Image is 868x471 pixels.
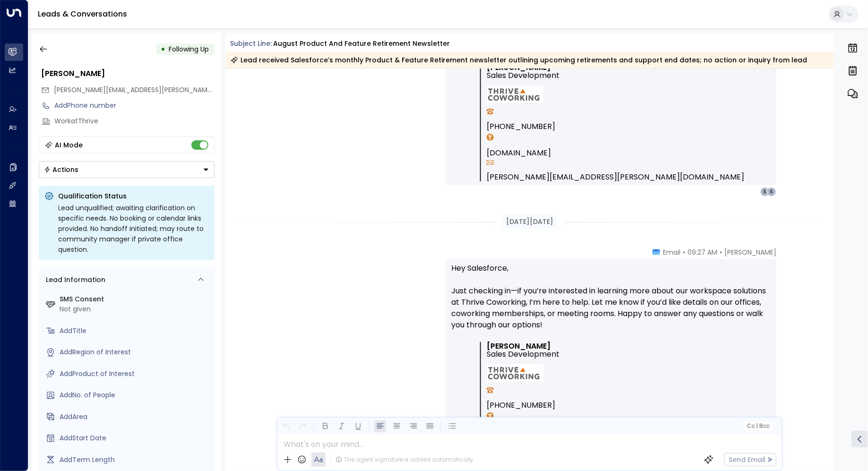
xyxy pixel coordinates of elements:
button: Cc|Bcc [743,422,773,431]
div: August Product and Feature Retirement Newsletter [273,39,450,49]
div: AddPhone number [55,101,215,111]
a: [PHONE_NUMBER] [487,122,555,131]
img: ADKq_NY3pKwKuSvL-ufcWK8LduvZ0c9SrOCvtzkTRH8pm6Tk4EQ5RJ1YK3dN0ebNO5JOnBuFY37MHBECSmL83VzFZl8gHGgxN... [487,387,494,393]
div: • [161,41,166,58]
img: ADKq_NaH4QF1xuOxTe-2c8NfLN-37hP4lEaliHjMOtAHP0hq_TFqGU19gkB19JUA1Tr7w8fCpRO4RzgzUsabeCXWK2UxEfqux... [487,412,494,420]
div: [PERSON_NAME] [42,68,215,79]
div: AddNo. of People [60,390,211,400]
div: WorkatThrive [55,116,215,126]
div: AddRegion of Interest [60,347,211,357]
a: [PERSON_NAME][EMAIL_ADDRESS][PERSON_NAME][DOMAIN_NAME] [487,172,744,181]
a: [DOMAIN_NAME] [487,148,551,157]
span: Cc Bcc [747,423,770,429]
img: ADKq_NY3pKwKuSvL-ufcWK8LduvZ0c9SrOCvtzkTRH8pm6Tk4EQ5RJ1YK3dN0ebNO5JOnBuFY37MHBECSmL83VzFZl8gHGgxN... [487,109,494,114]
div: [DATE][DATE] [502,215,557,229]
div: AddArea [60,412,211,422]
a: [PHONE_NUMBER] [487,401,555,410]
span: 09:27 AM [688,248,717,257]
span: Sales Development [487,71,559,79]
span: • [683,248,685,257]
span: Email [663,248,680,257]
img: photo [487,364,543,382]
div: S [767,187,776,197]
div: AI Mode [55,140,83,150]
span: • [720,248,722,257]
button: Undo [280,420,292,432]
span: [PERSON_NAME] [487,342,550,350]
button: Actions [39,161,215,178]
label: SMS Consent [60,294,211,304]
span: ellie.brown@workatthrive.com [54,85,215,95]
div: Not given [60,304,211,314]
div: Lead received Salesforce’s monthly Product & Feature Retirement newsletter outlining upcoming ret... [231,55,808,65]
span: [PERSON_NAME][EMAIL_ADDRESS][PERSON_NAME][DOMAIN_NAME] [54,85,267,94]
div: Button group with a nested menu [39,161,215,178]
button: Redo [297,420,309,432]
p: Hey Salesforce, Just checking in—if you’re interested in learning more about our workspace soluti... [451,263,771,342]
span: [PERSON_NAME] [724,248,776,257]
div: Actions [44,165,79,174]
div: AddStart Date [60,433,211,443]
span: Sales Development [487,350,559,358]
img: photo [487,86,543,103]
div: Lead Information [43,275,106,285]
div: Lead unqualified; awaiting clarification on specific needs. No booking or calendar links provided... [59,203,209,255]
div: AddTerm Length [60,455,211,465]
div: The agent signature is added automatically [335,455,473,464]
img: ADKq_NaH4QF1xuOxTe-2c8NfLN-37hP4lEaliHjMOtAHP0hq_TFqGU19gkB19JUA1Tr7w8fCpRO4RzgzUsabeCXWK2UxEfqux... [487,134,494,141]
div: S [760,187,770,197]
a: Leads & Conversations [38,9,127,19]
span: | [756,423,758,429]
span: Following Up [169,44,209,54]
img: ADKq_NariwKu_EohpKvyO4uTS-hsdGzrSkGD_LpqriHGrJZC5NNk2dCU50O36dmoZ5Cn8GboRQw1SB3yjZZuwp_UWo4acu5bR... [487,160,494,165]
div: AddProduct of Interest [60,369,211,379]
p: Qualification Status [59,191,209,201]
span: Subject Line: [231,39,272,48]
div: AddTitle [60,326,211,336]
img: 15_headshot.jpg [780,248,799,266]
